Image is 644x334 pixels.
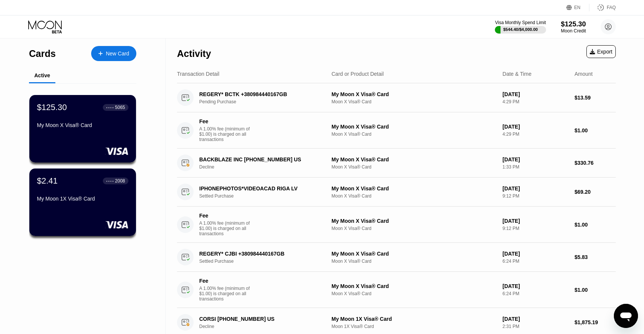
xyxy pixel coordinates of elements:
div: My Moon X Visa® Card [37,122,128,128]
div: Amount [575,71,593,77]
div: FeeA 1.00% fee (minimum of $1.00) is charged on all transactionsMy Moon X Visa® CardMoon X Visa® ... [177,207,616,243]
div: $1,875.19 [575,319,616,325]
div: IPHONEPHOTOS*VIDEOACAD RIGA LV [199,185,324,192]
div: Moon X Visa® Card [331,226,496,231]
div: [DATE] [502,251,568,257]
div: A 1.00% fee (minimum of $1.00) is charged on all transactions [199,286,256,302]
div: Card or Product Detail [331,71,384,77]
div: Active [34,72,50,78]
div: My Moon X Visa® Card [331,283,496,289]
div: My Moon X Visa® Card [331,185,496,192]
div: Moon X Visa® Card [331,291,496,296]
div: FeeA 1.00% fee (minimum of $1.00) is charged on all transactionsMy Moon X Visa® CardMoon X Visa® ... [177,112,616,149]
div: $125.30● ● ● ●5065My Moon X Visa® Card [29,95,136,162]
div: [DATE] [502,91,568,97]
div: Moon X Visa® Card [331,99,496,104]
div: BACKBLAZE INC [PHONE_NUMBER] US [199,156,324,162]
div: Visa Monthly Spend Limit$544.40/$4,000.00 [495,20,546,34]
div: 1:33 PM [502,164,568,170]
div: IPHONEPHOTOS*VIDEOACAD RIGA LVSettled PurchaseMy Moon X Visa® CardMoon X Visa® Card[DATE]9:12 PM$... [177,178,616,207]
div: $2.41● ● ● ●2008My Moon 1X Visa® Card [29,169,136,236]
div: A 1.00% fee (minimum of $1.00) is charged on all transactions [199,126,256,142]
div: Visa Monthly Spend Limit [495,20,546,25]
div: Moon X Visa® Card [331,193,496,199]
div: $69.20 [575,189,616,195]
div: Transaction Detail [177,71,219,77]
div: [DATE] [502,218,568,224]
div: My Moon X Visa® Card [331,156,496,162]
div: Date & Time [502,71,531,77]
div: $125.30Moon Credit [561,20,586,34]
iframe: Button to launch messaging window, conversation in progress [614,304,638,328]
div: Moon Credit [561,28,586,34]
div: $1.00 [575,222,616,228]
div: REGERY* BCTK +380984440167GB [199,91,324,97]
div: Fee [199,278,252,284]
div: Export [586,45,616,58]
div: My Moon 1X Visa® Card [37,196,128,202]
div: My Moon X Visa® Card [331,218,496,224]
div: My Moon X Visa® Card [331,251,496,257]
div: New Card [106,51,129,57]
div: [DATE] [502,185,568,192]
div: Fee [199,213,252,219]
div: 6:24 PM [502,259,568,264]
div: REGERY* BCTK +380984440167GBPending PurchaseMy Moon X Visa® CardMoon X Visa® Card[DATE]4:29 PM$13.59 [177,83,616,112]
div: Decline [199,324,333,329]
div: ● ● ● ● [106,106,114,109]
div: 4:29 PM [502,99,568,104]
div: $125.30 [561,20,586,28]
div: New Card [91,46,136,61]
div: $330.76 [575,160,616,166]
div: 2008 [115,178,125,184]
div: My Moon X Visa® Card [331,91,496,97]
div: REGERY* CJBI +380984440167GBSettled PurchaseMy Moon X Visa® CardMoon X Visa® Card[DATE]6:24 PM$5.83 [177,243,616,272]
div: [DATE] [502,316,568,322]
div: My Moon X Visa® Card [331,124,496,130]
div: 5065 [115,105,125,110]
div: Decline [199,164,333,170]
div: [DATE] [502,283,568,289]
div: $544.40 / $4,000.00 [503,27,538,32]
div: Export [590,49,612,55]
div: ● ● ● ● [106,180,114,182]
div: $2.41 [37,176,58,186]
div: 4:29 PM [502,132,568,137]
div: Moon X Visa® Card [331,164,496,170]
div: 9:12 PM [502,193,568,199]
div: Moon 1X Visa® Card [331,324,496,329]
div: Activity [177,48,211,59]
div: FeeA 1.00% fee (minimum of $1.00) is charged on all transactionsMy Moon X Visa® CardMoon X Visa® ... [177,272,616,308]
div: 2:31 PM [502,324,568,329]
div: CORSI [PHONE_NUMBER] US [199,316,324,322]
div: $1.00 [575,127,616,133]
div: Settled Purchase [199,259,333,264]
div: EN [574,5,581,10]
div: My Moon 1X Visa® Card [331,316,496,322]
div: Moon X Visa® Card [331,132,496,137]
div: REGERY* CJBI +380984440167GB [199,251,324,257]
div: Pending Purchase [199,99,333,104]
div: $5.83 [575,254,616,260]
div: $1.00 [575,287,616,293]
div: 9:12 PM [502,226,568,231]
div: [DATE] [502,156,568,162]
div: Fee [199,118,252,124]
div: $125.30 [37,103,67,112]
div: Settled Purchase [199,193,333,199]
div: $13.59 [575,95,616,101]
div: Cards [29,48,56,59]
div: [DATE] [502,124,568,130]
div: 6:24 PM [502,291,568,296]
div: FAQ [607,5,616,10]
div: EN [566,4,589,11]
div: BACKBLAZE INC [PHONE_NUMBER] USDeclineMy Moon X Visa® CardMoon X Visa® Card[DATE]1:33 PM$330.76 [177,149,616,178]
div: A 1.00% fee (minimum of $1.00) is charged on all transactions [199,221,256,236]
div: FAQ [589,4,616,11]
div: Moon X Visa® Card [331,259,496,264]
